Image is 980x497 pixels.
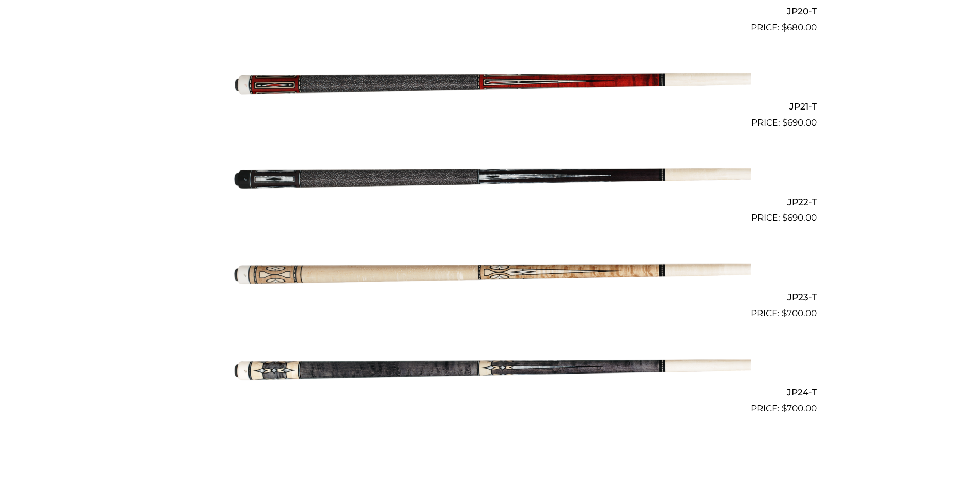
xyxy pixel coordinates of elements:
h2: JP23-T [164,287,817,306]
span: $ [782,22,787,33]
span: $ [782,403,787,413]
span: $ [782,308,787,318]
img: JP24-T [229,324,751,411]
h2: JP21-T [164,97,817,116]
h2: JP20-T [164,2,817,21]
bdi: 680.00 [782,22,817,33]
a: JP22-T $690.00 [164,134,817,225]
bdi: 700.00 [782,403,817,413]
h2: JP22-T [164,192,817,211]
a: JP23-T $700.00 [164,229,817,320]
span: $ [782,212,787,223]
h2: JP24-T [164,383,817,402]
a: JP21-T $690.00 [164,39,817,130]
img: JP22-T [229,134,751,221]
a: JP24-T $700.00 [164,324,817,415]
img: JP21-T [229,39,751,126]
img: JP23-T [229,229,751,316]
bdi: 690.00 [782,117,817,128]
span: $ [782,117,787,128]
bdi: 700.00 [782,308,817,318]
bdi: 690.00 [782,212,817,223]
